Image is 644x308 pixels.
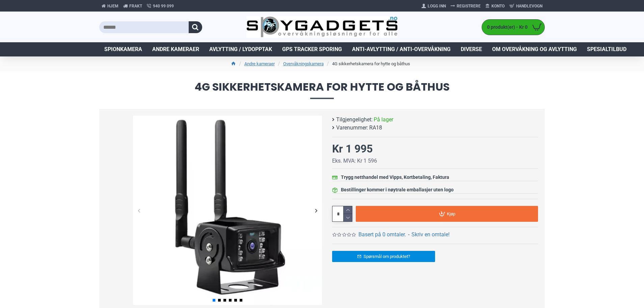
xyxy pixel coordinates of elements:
span: Andre kameraer [152,45,199,53]
span: Registrere [457,3,481,9]
span: 0 produkt(er) - Kr 0 [482,24,529,31]
span: Go to slide 1 [213,299,215,302]
span: På lager [374,116,393,124]
a: Handlevogn [507,1,545,11]
div: Next slide [310,205,322,216]
a: Overvåkningskamera [283,61,324,67]
a: Spesialtilbud [582,42,632,56]
div: Trygg netthandel med Vipps, Kortbetaling, Faktura [341,174,449,181]
a: Skriv en omtale! [411,231,450,239]
span: Frakt [129,3,142,9]
span: Go to slide 4 [229,299,232,302]
a: GPS Tracker Sporing [277,42,347,56]
span: 4G sikkerhetskamera for hytte og båthus [99,81,545,99]
div: Kr 1 995 [332,141,373,157]
span: Avlytting / Lydopptak [209,45,272,53]
b: Tilgjengelighet: [336,116,373,124]
a: Om overvåkning og avlytting [487,42,582,56]
div: Previous slide [133,205,145,216]
span: Anti-avlytting / Anti-overvåkning [352,45,451,53]
img: SpyGadgets.no [246,16,398,38]
b: - [408,231,409,238]
span: Hjem [107,3,118,9]
span: Handlevogn [516,3,542,9]
a: Diverse [456,42,487,56]
span: Logg Inn [428,3,446,9]
span: Go to slide 6 [240,299,242,302]
span: Go to slide 5 [234,299,237,302]
a: Konto [483,1,507,11]
span: Konto [491,3,505,9]
span: RA18 [369,124,382,132]
span: 940 99 099 [153,3,174,9]
a: Anti-avlytting / Anti-overvåkning [347,42,456,56]
a: Spørsmål om produktet? [332,251,435,262]
a: Logg Inn [419,1,448,11]
span: Spionkamera [104,45,142,53]
b: Varenummer: [336,124,368,132]
a: Basert på 0 omtaler. [358,231,406,239]
a: Andre kameraer [244,61,275,67]
div: Bestillinger kommer i nøytrale emballasjer uten logo [341,186,454,193]
a: Registrere [448,1,483,11]
img: 4G sikkerhetskamera for hytte og båthus - SpyGadgets.no [133,116,322,305]
a: Andre kameraer [147,42,204,56]
span: Om overvåkning og avlytting [492,45,577,53]
span: Kjøp [447,212,455,216]
a: Avlytting / Lydopptak [204,42,277,56]
span: Diverse [461,45,482,53]
span: GPS Tracker Sporing [282,45,342,53]
span: Spesialtilbud [587,45,626,53]
a: 0 produkt(er) - Kr 0 [482,20,544,35]
a: Spionkamera [99,42,147,56]
span: Go to slide 2 [218,299,221,302]
span: Go to slide 3 [223,299,226,302]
